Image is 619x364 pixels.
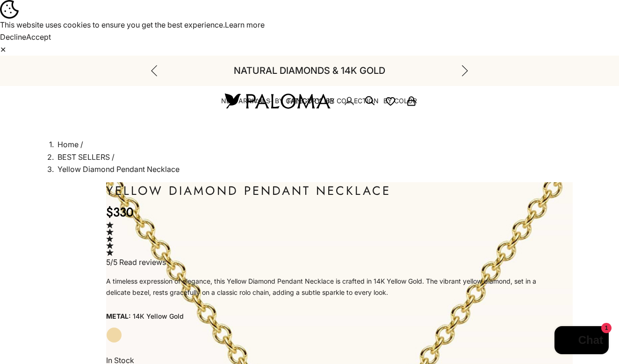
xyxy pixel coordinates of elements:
[26,31,51,43] button: Accept
[119,257,166,267] span: Read reviews
[133,309,184,323] variant-option-value: 14K Yellow Gold
[552,326,612,357] inbox-online-store-chat: Shopify online store chat
[248,97,264,105] span: USD $
[234,63,385,79] p: Natural Diamonds & 14K Gold
[106,182,549,199] h1: Yellow Diamond Pendant Necklace
[106,221,549,266] a: 5/5 Read reviews
[46,138,572,175] nav: breadcrumbs
[106,276,549,298] p: A timeless expression of elegance, this Yellow Diamond Pendant Necklace is crafted in 14K Yellow ...
[248,86,417,116] nav: Secondary navigation
[58,140,79,149] a: Home
[58,152,110,162] a: BEST SELLERS
[106,203,134,221] sale-price: $330
[106,309,131,323] legend: Metal:
[106,257,117,267] span: 5/5
[58,164,180,174] span: Yellow Diamond Pendant Necklace
[248,97,273,105] button: USD $
[225,20,265,29] a: Learn more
